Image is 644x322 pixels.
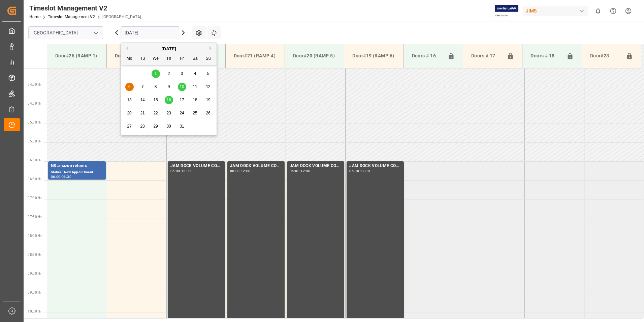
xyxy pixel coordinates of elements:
[166,124,171,129] span: 30
[62,175,71,178] div: 06:30
[28,291,41,294] span: 09:30 Hr
[165,122,173,131] div: Choose Thursday, October 30th, 2025
[61,175,62,178] div: -
[230,163,282,169] div: JAM DOCK VOLUME CONTROL
[178,109,186,117] div: Choose Friday, October 24th, 2025
[299,169,300,172] div: -
[180,111,184,115] span: 24
[241,169,251,172] div: 12:00
[191,70,199,78] div: Choose Saturday, October 4th, 2025
[53,50,101,62] div: Door#25 (RAMP 1)
[349,169,359,172] div: 06:00
[138,55,147,63] div: Tu
[125,96,134,104] div: Choose Monday, October 13th, 2025
[152,83,160,91] div: Choose Wednesday, October 8th, 2025
[29,15,40,19] a: Home
[140,124,144,129] span: 28
[409,50,445,62] div: Doors # 16
[165,96,173,104] div: Choose Thursday, October 16th, 2025
[495,5,518,17] img: Exertis%20JAM%20-%20Email%20Logo.jpg_1722504956.jpg
[350,50,398,62] div: Door#19 (RAMP 6)
[180,124,184,129] span: 31
[191,83,199,91] div: Choose Saturday, October 11th, 2025
[28,234,41,238] span: 08:00 Hr
[152,55,160,63] div: We
[178,55,186,63] div: Fr
[170,169,180,172] div: 06:00
[204,70,213,78] div: Choose Sunday, October 5th, 2025
[528,50,563,62] div: Doors # 18
[138,122,147,131] div: Choose Tuesday, October 28th, 2025
[28,196,41,200] span: 07:00 Hr
[28,215,41,219] span: 07:30 Hr
[121,46,217,52] div: [DATE]
[178,96,186,104] div: Choose Friday, October 17th, 2025
[155,84,157,89] span: 8
[240,169,241,172] div: -
[170,163,222,169] div: JAM DOCK VOLUME CONTROL
[125,55,134,63] div: Mo
[193,84,197,89] span: 11
[587,50,623,62] div: Door#23
[166,111,171,115] span: 23
[51,169,103,175] div: Status - New Appointment
[191,96,199,104] div: Choose Saturday, October 18th, 2025
[140,111,144,115] span: 21
[359,169,360,172] div: -
[28,120,41,124] span: 05:00 Hr
[152,122,160,131] div: Choose Wednesday, October 29th, 2025
[606,3,621,19] button: Help Center
[28,310,41,313] span: 10:00 Hr
[523,4,590,17] button: JIMS
[91,28,101,38] button: open menu
[300,169,310,172] div: 12:00
[166,98,171,102] span: 16
[112,50,160,62] div: Door#24 (RAMP 2)
[152,96,160,104] div: Choose Wednesday, October 15th, 2025
[168,84,170,89] span: 9
[123,67,215,133] div: month 2025-10
[152,109,160,117] div: Choose Wednesday, October 22nd, 2025
[153,111,158,115] span: 22
[125,109,134,117] div: Choose Monday, October 20th, 2025
[28,253,41,257] span: 08:30 Hr
[138,83,147,91] div: Choose Tuesday, October 7th, 2025
[178,122,186,131] div: Choose Friday, October 31st, 2025
[153,98,158,102] span: 15
[178,70,186,78] div: Choose Friday, October 3rd, 2025
[180,98,184,102] span: 17
[28,177,41,181] span: 06:30 Hr
[206,98,210,102] span: 19
[128,84,131,89] span: 6
[180,84,184,89] span: 10
[193,98,197,102] span: 18
[191,55,199,63] div: Sa
[28,83,41,86] span: 04:00 Hr
[28,272,41,275] span: 09:00 Hr
[127,124,131,129] span: 27
[140,98,144,102] span: 14
[204,96,213,104] div: Choose Sunday, October 19th, 2025
[290,163,342,169] div: JAM DOCK VOLUME CONTROL
[138,109,147,117] div: Choose Tuesday, October 21st, 2025
[180,169,181,172] div: -
[360,169,370,172] div: 12:00
[168,71,170,76] span: 2
[51,175,61,178] div: 06:00
[230,169,240,172] div: 06:00
[138,96,147,104] div: Choose Tuesday, October 14th, 2025
[193,111,197,115] span: 25
[152,70,160,78] div: Choose Wednesday, October 1st, 2025
[178,83,186,91] div: Choose Friday, October 10th, 2025
[165,55,173,63] div: Th
[207,71,210,76] span: 5
[165,109,173,117] div: Choose Thursday, October 23rd, 2025
[204,109,213,117] div: Choose Sunday, October 26th, 2025
[155,71,157,76] span: 1
[204,55,213,63] div: Su
[127,98,131,102] span: 13
[349,163,401,169] div: JAM DOCK VOLUME CONTROL
[28,26,103,39] input: Type to search/select
[194,71,196,76] span: 4
[127,111,131,115] span: 20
